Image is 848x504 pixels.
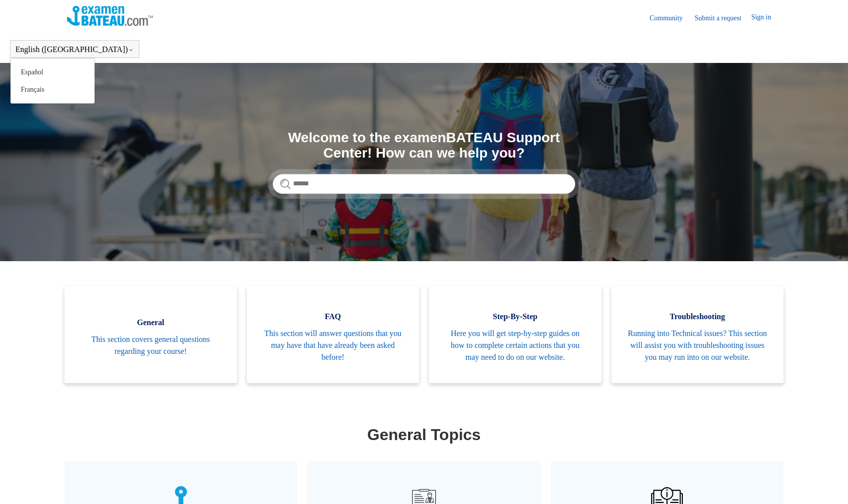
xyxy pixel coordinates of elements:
a: Submit a request [695,13,751,23]
input: Search [273,174,575,194]
span: General [79,317,222,329]
span: Here you will get step-by-step guides on how to complete certain actions that you may need to do ... [444,328,587,363]
button: English ([GEOGRAPHIC_DATA]) [15,45,134,54]
a: Troubleshooting Running into Technical issues? This section will assist you with troubleshooting ... [611,286,784,383]
span: This section will answer questions that you may have that have already been asked before! [262,328,405,363]
span: Troubleshooting [626,311,769,323]
span: Step-By-Step [444,311,587,323]
a: FAQ This section will answer questions that you may have that have already been asked before! [247,286,420,383]
h1: Welcome to the examenBATEAU Support Center! How can we help you? [273,130,575,161]
img: Examen Bateau Help Center home page [67,6,153,26]
h1: General Topics [67,423,781,447]
a: Step-By-Step Here you will get step-by-step guides on how to complete certain actions that you ma... [429,286,602,383]
div: Live chat [815,471,841,497]
a: Sign in [751,12,781,24]
a: Français [11,81,94,98]
span: This section covers general questions regarding your course! [79,334,222,357]
span: Running into Technical issues? This section will assist you with troubleshooting issues you may r... [626,328,769,363]
a: Español [11,63,94,81]
span: FAQ [262,311,405,323]
a: Community [650,13,693,23]
a: General This section covers general questions regarding your course! [64,286,237,383]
